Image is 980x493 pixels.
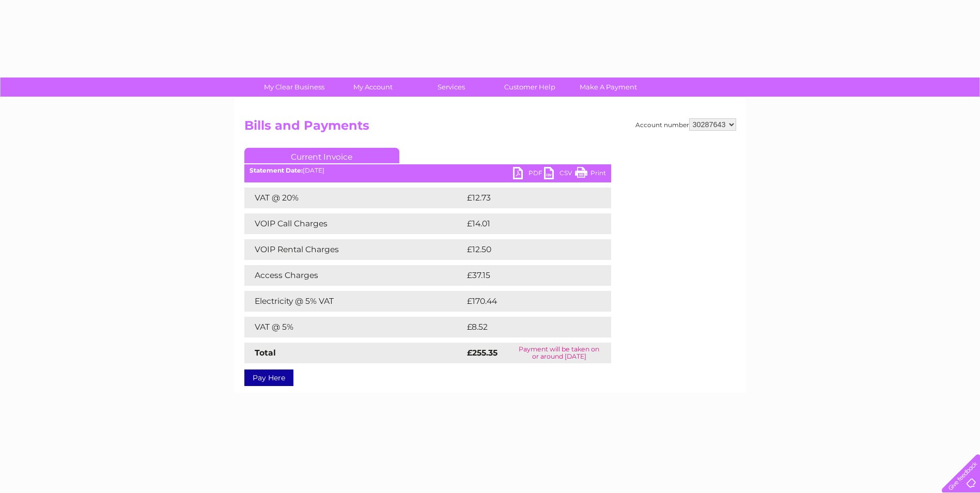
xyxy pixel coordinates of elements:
strong: Total [255,348,276,358]
a: Current Invoice [244,148,399,163]
td: £12.73 [464,188,589,208]
a: CSV [544,167,575,182]
a: Pay Here [244,369,293,386]
a: PDF [513,167,544,182]
td: Payment will be taken on or around [DATE] [507,343,611,363]
td: £8.52 [464,317,587,337]
div: Account number [635,118,736,131]
a: My Clear Business [252,78,337,97]
td: Access Charges [244,265,464,286]
td: VAT @ 5% [244,317,464,337]
div: [DATE] [244,167,611,174]
h2: Bills and Payments [244,118,736,138]
td: VAT @ 20% [244,188,464,208]
a: Print [575,167,606,182]
td: £12.50 [464,239,589,260]
a: Make A Payment [566,78,651,97]
a: My Account [330,78,415,97]
td: Electricity @ 5% VAT [244,291,464,312]
a: Services [409,78,494,97]
td: £37.15 [464,265,588,286]
a: Customer Help [487,78,572,97]
strong: £255.35 [467,348,497,358]
td: VOIP Rental Charges [244,239,464,260]
td: £14.01 [464,213,588,234]
td: VOIP Call Charges [244,213,464,234]
b: Statement Date: [250,166,303,174]
td: £170.44 [464,291,593,312]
